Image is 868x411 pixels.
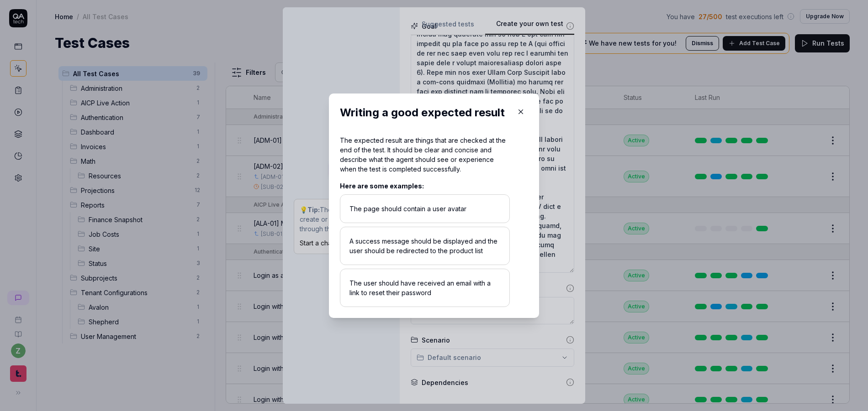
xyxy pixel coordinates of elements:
strong: Here are some examples: [340,182,424,190]
div: The page should contain a user avatar [340,194,510,223]
button: Close Modal [513,104,528,119]
div: The user should have received an email with a link to reset their password [340,269,510,307]
div: A success message should be displayed and the user should be redirected to the product list [340,227,510,265]
h2: Writing a good expected result [340,104,528,121]
div: The expected result are things that are checked at the end of the test. It should be clear and co... [340,135,510,174]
